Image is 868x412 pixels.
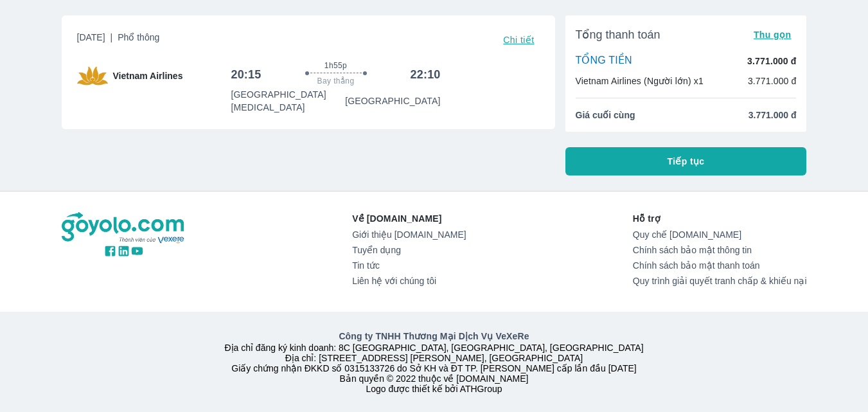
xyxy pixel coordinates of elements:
button: Thu gọn [748,26,797,44]
a: Tuyển dụng [352,245,466,255]
img: logo [62,212,186,244]
a: Chính sách bảo mật thông tin [633,245,807,255]
h6: 20:15 [231,67,261,82]
span: Tiếp tục [668,155,705,168]
button: Chi tiết [498,31,539,49]
a: Quy trình giải quyết tranh chấp & khiếu nại [633,276,807,286]
p: Về [DOMAIN_NAME] [352,212,466,225]
span: [DATE] [77,31,160,49]
span: 1h55p [324,60,347,71]
a: Liên hệ với chúng tôi [352,276,466,286]
p: 3.771.000 đ [747,55,796,67]
span: 3.771.000 đ [748,109,797,121]
p: [GEOGRAPHIC_DATA] [345,94,440,107]
p: [GEOGRAPHIC_DATA] [MEDICAL_DATA] [231,88,346,114]
p: Công ty TNHH Thương Mại Dịch Vụ VeXeRe [64,330,804,343]
a: Chính sách bảo mật thanh toán [633,260,807,271]
span: Phổ thông [118,32,159,42]
span: Bay thẳng [317,76,355,86]
p: Vietnam Airlines (Người lớn) x1 [576,75,704,87]
h6: 22:10 [411,67,441,82]
a: Giới thiệu [DOMAIN_NAME] [352,229,466,240]
p: TỔNG TIỀN [576,54,632,68]
span: | [111,32,113,42]
a: Quy chế [DOMAIN_NAME] [633,229,807,240]
span: Chi tiết [503,35,534,45]
div: Địa chỉ đăng ký kinh doanh: 8C [GEOGRAPHIC_DATA], [GEOGRAPHIC_DATA], [GEOGRAPHIC_DATA] Địa chỉ: [... [54,330,815,394]
span: Giá cuối cùng [576,109,635,121]
span: Thu gọn [754,30,792,40]
button: Tiếp tục [565,147,807,175]
span: Vietnam Airlines [113,69,183,82]
span: Tổng thanh toán [576,27,660,42]
p: 3.771.000 đ [748,75,797,87]
a: Tin tức [352,260,466,271]
p: Hỗ trợ [633,212,807,225]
